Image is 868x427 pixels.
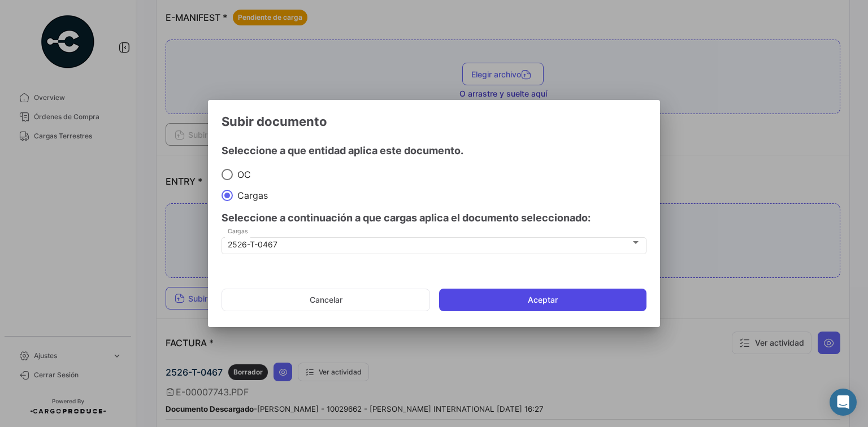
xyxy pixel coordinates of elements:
h3: Subir documento [222,114,646,129]
button: Cancelar [222,289,430,311]
h4: Seleccione a continuación a que cargas aplica el documento seleccionado: [222,210,646,226]
span: OC [233,169,251,180]
mat-select-trigger: 2526-T-0467 [228,239,277,249]
span: Cargas [233,190,268,201]
div: Abrir Intercom Messenger [830,389,857,416]
h4: Seleccione a que entidad aplica este documento. [222,143,646,159]
button: Aceptar [439,289,646,311]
